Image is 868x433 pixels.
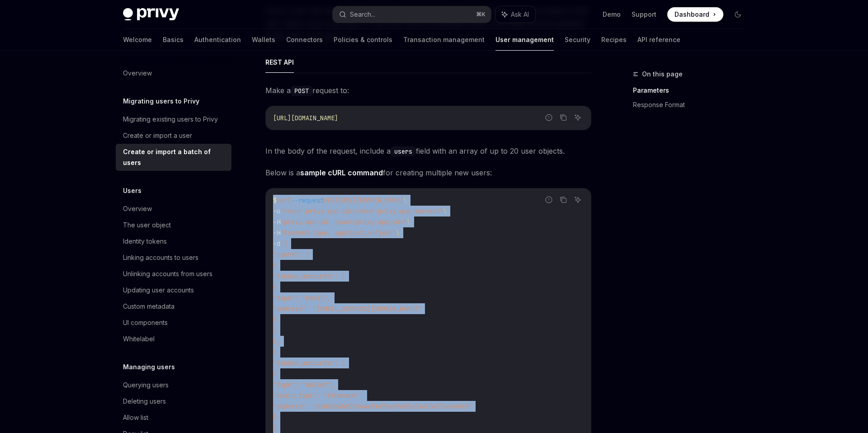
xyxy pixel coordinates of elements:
[300,168,383,177] strong: sample cURL command
[633,98,752,112] a: Response Format
[123,412,148,423] div: Allow list
[495,6,535,23] button: Ask AI
[116,144,231,171] a: Create or import a batch of users
[123,220,171,231] div: The user object
[123,252,198,263] div: Linking accounts to users
[123,96,199,107] h5: Migrating users to Privy
[324,196,338,204] span: POST
[123,285,194,296] div: Updating user accounts
[601,29,627,51] a: Recipes
[273,359,345,367] span: "linked_accounts": [
[116,111,231,127] a: Migrating existing users to Privy
[280,218,407,226] span: "privy-app-id: <your-privy-app-id>"
[731,7,745,22] button: Toggle dark mode
[557,112,569,123] button: Copy the contents from the code block
[291,86,312,96] code: POST
[116,298,231,315] a: Custom metadata
[273,424,277,432] span: ]
[116,201,231,217] a: Overview
[633,83,752,98] a: Parameters
[403,29,485,51] a: Transaction management
[163,29,184,51] a: Basics
[116,266,231,282] a: Unlinking accounts from users
[123,317,168,328] div: UI components
[334,29,392,51] a: Policies & controls
[280,240,288,248] span: '{
[265,166,591,179] span: Below is a for creating multiple new users:
[273,272,345,280] span: "linked_accounts": [
[333,6,491,23] button: Search...⌘K
[116,409,231,426] a: Allow list
[265,145,591,157] span: In the body of the request, include a field with an array of up to 20 user objects.
[642,69,683,80] span: On this page
[123,362,175,372] h5: Managing users
[511,10,529,19] span: Ask AI
[123,203,152,214] div: Overview
[273,402,472,410] span: "address": "0xd8da6bf26964af9d7eed9e03e53415d37aa96045"
[116,65,231,81] a: Overview
[603,10,621,19] a: Demo
[123,130,192,141] div: Create or import a user
[495,29,554,51] a: User management
[273,326,277,334] span: ]
[338,196,403,204] span: [URL][DOMAIN_NAME]
[123,396,166,407] div: Deleting users
[273,391,363,400] span: "chain_type": "ethereum",
[291,196,324,204] span: --request
[116,282,231,298] a: Updating user accounts
[123,236,167,247] div: Identity tokens
[273,229,280,237] span: -H
[391,146,416,156] code: users
[273,283,277,291] span: {
[675,10,709,19] span: Dashboard
[273,114,338,122] span: [URL][DOMAIN_NAME]
[667,7,723,22] a: Dashboard
[543,194,555,206] button: Report incorrect code
[265,84,591,97] span: Make a request to:
[572,194,584,206] button: Ask AI
[116,217,231,233] a: The user object
[273,413,277,421] span: }
[116,377,231,393] a: Querying users
[572,112,584,123] button: Ask AI
[123,185,142,196] h5: Users
[637,29,680,51] a: API reference
[403,196,407,204] span: \
[273,250,309,259] span: "users": [
[123,380,169,391] div: Querying users
[273,294,331,302] span: "type": "email",
[273,261,277,269] span: {
[116,331,231,347] a: Whitelabel
[565,29,590,51] a: Security
[543,112,555,123] button: Report incorrect code
[123,68,152,79] div: Overview
[273,348,277,356] span: {
[557,194,569,206] button: Copy the contents from the code block
[123,268,212,279] div: Unlinking accounts from users
[443,207,447,215] span: \
[277,196,291,204] span: curl
[116,233,231,249] a: Identity tokens
[273,305,421,313] span: "address": "[EMAIL_ADDRESS][DOMAIN_NAME]"
[116,315,231,331] a: UI components
[116,127,231,144] a: Create or import a user
[273,337,280,345] span: },
[407,218,410,226] span: \
[252,29,275,51] a: Wallets
[273,196,277,204] span: $
[273,218,280,226] span: -H
[123,334,155,344] div: Whitelabel
[123,146,226,168] div: Create or import a batch of users
[396,229,400,237] span: \
[123,301,175,312] div: Custom metadata
[632,10,656,19] a: Support
[273,315,277,324] span: }
[280,229,396,237] span: "Content-Type: application/json"
[273,240,280,248] span: -d
[280,207,443,215] span: "<your-privy-app-id>:<your-privy-app-secret>"
[273,370,277,378] span: {
[350,9,375,20] div: Search...
[273,381,335,389] span: "type": "wallet",
[194,29,241,51] a: Authentication
[123,8,179,21] img: dark logo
